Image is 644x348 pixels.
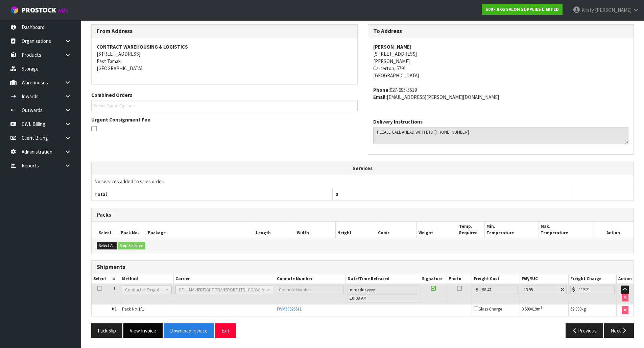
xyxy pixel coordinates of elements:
[569,304,617,316] td: kg
[595,7,631,13] span: [PERSON_NAME]
[92,188,332,201] th: Total
[138,306,144,312] span: 1/1
[91,19,634,343] span: Ship
[373,44,412,50] strong: [PERSON_NAME]
[593,222,634,238] th: Action
[569,274,617,284] th: Freight Charge
[118,242,145,250] button: Ship Selected
[373,28,629,34] h3: To Address
[91,91,132,99] label: Combined Orders
[335,191,338,197] span: 0
[97,242,117,250] button: Select All
[92,162,634,175] th: Services
[22,6,56,15] span: ProStock
[178,286,264,294] span: MFL - MAINFREIGHT TRANSPORT LTD -CONWLA
[373,118,423,125] label: Delivery Instructions
[123,323,163,338] button: View Invoice
[566,323,603,338] button: Previous
[97,212,628,218] h3: Packs
[480,286,518,294] input: Freight Cost
[277,306,302,312] a: FWM59026511
[108,274,120,284] th: #
[57,7,68,14] small: WMS
[10,6,19,14] img: cube-alt.png
[541,305,542,310] sup: 3
[125,286,163,294] span: Contracted Freight
[539,222,593,238] th: Max. Temperature
[120,304,275,316] td: Pack No.
[457,222,484,238] th: Temp. Required
[97,44,188,50] strong: CONTRACT WAREHOUSING & LOGISTICS
[295,222,335,238] th: Width
[164,323,214,338] button: Download Invoice
[472,274,520,284] th: Freight Cost
[146,222,254,238] th: Package
[373,87,390,93] strong: phone
[119,222,146,238] th: Pack No.
[376,222,417,238] th: Cubic
[482,4,563,15] a: S00 - RKG SALON SUPPLIES LIMITED
[420,274,447,284] th: Signature
[115,306,117,312] span: 1
[485,6,559,12] strong: S00 - RKG SALON SUPPLIES LIMITED
[522,286,559,294] input: Freight Adjustment
[92,175,634,188] td: No services added to sales order.
[174,274,275,284] th: Carrier
[484,222,539,238] th: Min. Temperature
[335,222,376,238] th: Height
[346,274,420,284] th: Date/Time Released
[215,323,236,338] button: Exit
[97,264,628,270] h3: Shipments
[91,116,150,123] label: Urgent Consignment Fee
[254,222,295,238] th: Length
[520,304,568,316] td: m
[581,7,594,13] span: Kirsty
[373,86,629,101] address: 027-695-5519 [EMAIL_ADDRESS][PERSON_NAME][DOMAIN_NAME]
[522,306,537,312] span: 0.580419
[275,274,346,284] th: Connote Number
[417,222,457,238] th: Weight
[616,274,634,284] th: Action
[373,43,629,79] address: [STREET_ADDRESS] [PERSON_NAME] Carterton, 5791 [GEOGRAPHIC_DATA]
[520,274,568,284] th: FAF/RUC
[92,222,119,238] th: Select
[92,274,108,284] th: Select
[97,28,352,34] h3: From Address
[474,306,502,312] span: Glass Charge
[277,286,344,294] input: Connote Number
[577,286,615,294] input: Freight Charge
[447,274,472,284] th: Photo
[604,323,634,338] button: Next
[91,323,122,338] button: Pack Slip
[120,274,174,284] th: Method
[113,286,115,291] span: 1
[570,306,581,312] span: 62.000
[373,94,387,100] strong: email
[97,43,352,72] address: [STREET_ADDRESS] East Tamaki [GEOGRAPHIC_DATA]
